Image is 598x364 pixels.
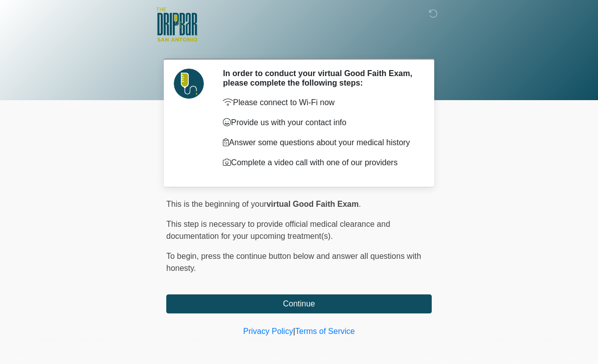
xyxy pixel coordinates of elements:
[166,252,201,260] span: To begin,
[223,117,417,129] p: Provide us with your contact info
[293,327,295,335] a: |
[156,8,197,43] img: The DRIPBaR - San Antonio Fossil Creek Logo
[266,200,359,208] strong: virtual Good Faith Exam
[223,69,417,88] h2: In order to conduct your virtual Good Faith Exam, please complete the following steps:
[295,327,355,335] a: Terms of Service
[223,97,417,109] p: Please connect to Wi-Fi now
[223,157,417,169] p: Complete a video call with one of our providers
[243,327,293,335] a: Privacy Policy
[166,294,432,313] button: Continue
[174,69,204,99] img: Agent Avatar
[166,252,421,272] span: press the continue button below and answer all questions with honesty.
[166,220,390,240] span: This step is necessary to provide official medical clearance and documentation for your upcoming ...
[223,137,417,149] p: Answer some questions about your medical history
[359,200,361,208] span: .
[166,200,266,208] span: This is the beginning of your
